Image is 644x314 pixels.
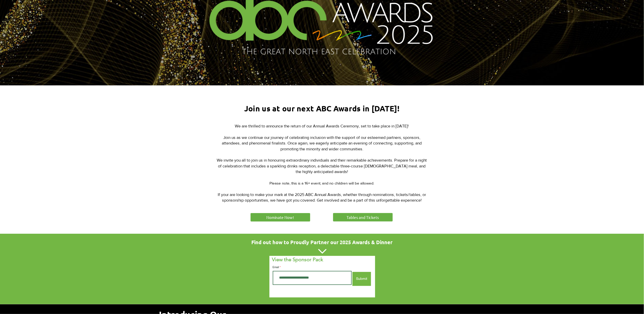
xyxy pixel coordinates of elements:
[332,212,393,222] a: Tables and Tickets
[222,135,422,151] span: Join us as we continue our journey of celebrating inclusion with the support of our esteemed part...
[250,212,311,222] a: Nominate Now!
[272,256,323,263] span: View the Sponsor Pack
[352,272,371,286] button: Submit
[252,239,393,245] span: Find out how to Proudly Partner our 2025 Awards & Dinner
[270,181,374,185] span: Please note, this is a 16+ event, and no children will be allowed.
[273,266,352,269] label: Email
[218,192,426,202] span: If your are looking to make your mark at the 2025 ABC Annual Awards, whether through nominations,...
[244,104,400,113] span: Join us at our next ABC Awards in [DATE]!
[347,215,379,220] span: Tables and Tickets
[267,215,294,220] span: Nominate Now!
[217,158,427,174] span: We invite you all to join us in honouring extraordinary individuals and their remarkable achievem...
[356,276,367,281] span: Submit
[235,124,409,128] span: We are thrilled to announce the return of our Annual Awards Ceremony, set to take place in [DATE]!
